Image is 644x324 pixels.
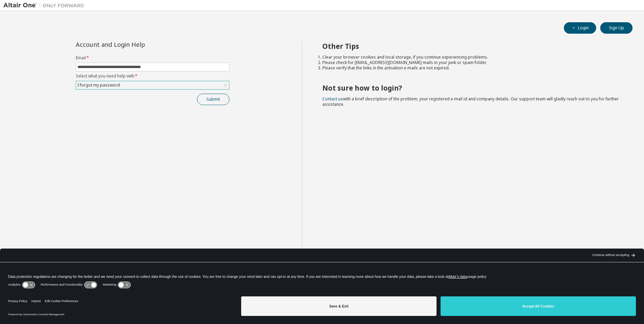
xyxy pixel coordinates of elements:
label: Select what you need help with [76,73,229,79]
button: Login [564,22,596,34]
div: I forgot my password [76,82,121,89]
img: Altair One [3,2,88,9]
li: Clear your browser cookies and local storage, if you continue experiencing problems. [322,55,621,60]
div: I forgot my password [76,81,229,89]
button: Submit [197,94,229,105]
h2: Not sure how to login? [322,84,621,92]
li: Please verify that the links in the activation e-mails are not expired. [322,65,621,71]
label: Email [76,55,229,61]
button: Sign Up [600,22,633,34]
div: Account and Login Help [76,42,199,47]
a: Contact us [322,96,343,102]
h2: Other Tips [322,42,621,51]
span: with a brief description of the problem, your registered e-mail id and company details. Our suppo... [322,96,619,107]
li: Please check for [EMAIL_ADDRESS][DOMAIN_NAME] mails in your junk or spam folder. [322,60,621,65]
